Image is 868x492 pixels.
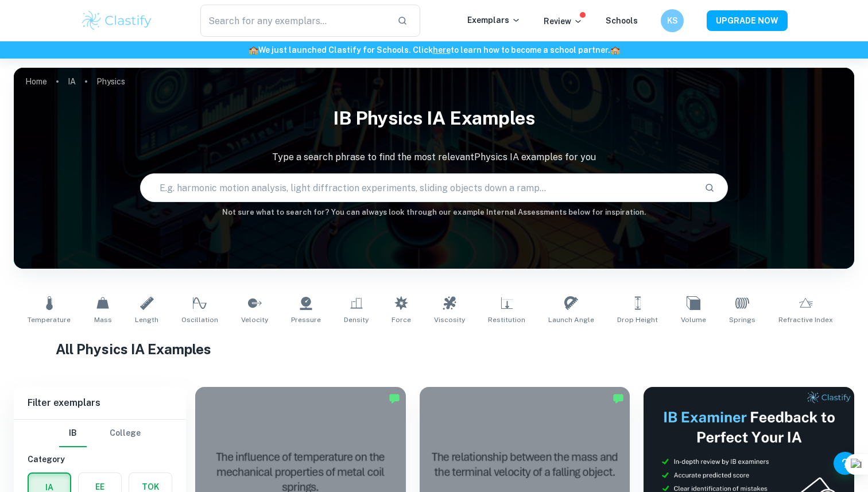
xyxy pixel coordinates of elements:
img: Clastify logo [80,9,153,32]
span: Oscillation [181,315,218,325]
img: Marked [389,393,400,404]
h6: We just launched Clastify for Schools. Click to learn how to become a school partner. [2,44,866,56]
a: IA [68,73,76,90]
span: Force [392,315,411,325]
span: 🏫 [610,45,620,55]
div: Filter type choice [59,420,141,447]
p: Type a search phrase to find the most relevant Physics IA examples for you [14,150,854,164]
h1: All Physics IA Examples [56,339,812,359]
button: UPGRADE NOW [707,10,788,31]
button: KS [661,9,684,32]
span: Launch Angle [548,315,594,325]
p: Review [544,15,583,28]
p: Exemplars [467,14,521,26]
span: Restitution [488,315,525,325]
span: Mass [94,315,112,325]
span: Refractive Index [778,315,833,325]
h6: KS [666,14,679,27]
span: Viscosity [434,315,465,325]
span: Pressure [291,315,321,325]
p: Physics [96,75,125,88]
span: Length [135,315,158,325]
button: Help and Feedback [834,452,857,475]
span: Drop Height [617,315,658,325]
span: 🏫 [249,45,258,55]
input: Search for any exemplars... [200,5,388,37]
h6: Category [28,453,172,466]
span: Density [344,315,369,325]
button: Search [700,178,719,197]
input: E.g. harmonic motion analysis, light diffraction experiments, sliding objects down a ramp... [141,172,696,204]
h6: Not sure what to search for? You can always look through our example Internal Assessments below f... [14,207,854,218]
button: IB [59,420,87,447]
span: Volume [681,315,706,325]
img: Marked [613,393,624,404]
a: Home [25,73,47,90]
h6: Filter exemplars [14,387,186,419]
a: Schools [606,16,638,25]
h1: IB Physics IA examples [14,100,854,137]
span: Springs [729,315,755,325]
span: Temperature [28,315,71,325]
span: Velocity [241,315,268,325]
button: College [110,420,141,447]
a: here [433,45,451,55]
